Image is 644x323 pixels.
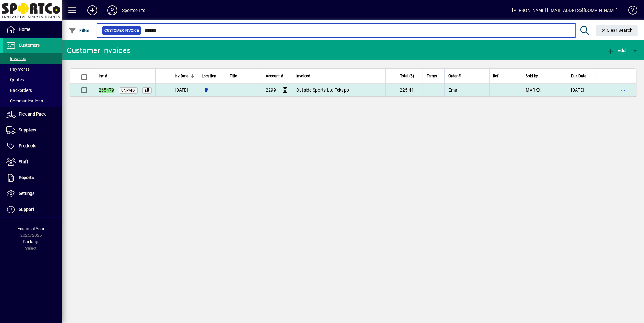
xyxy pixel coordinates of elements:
[526,88,541,93] span: MARKX
[175,73,189,79] span: Inv Date
[6,98,43,103] span: Communications
[102,5,122,16] button: Profile
[19,27,30,32] span: Home
[104,27,139,34] span: Customer Invoice
[493,73,499,79] span: Ref
[3,74,62,85] a: Quotes
[601,28,633,33] span: Clear Search
[448,88,459,93] span: Email
[296,73,382,79] div: Invoiced
[512,5,618,15] div: [PERSON_NAME] [EMAIL_ADDRESS][DOMAIN_NAME]
[3,186,62,202] a: Settings
[6,67,30,72] span: Payments
[3,107,62,122] a: Pick and Pack
[202,73,217,79] span: Location
[3,85,62,96] a: Backorders
[266,73,283,79] span: Account #
[3,96,62,106] a: Communications
[19,207,34,212] span: Support
[385,84,423,96] td: 225.41
[6,56,26,61] span: Invoices
[99,73,107,79] span: Inv #
[202,87,222,93] span: Sportco Ltd Warehouse
[19,159,28,164] span: Staff
[571,73,586,79] span: Due Date
[122,5,145,15] div: Sportco Ltd
[19,43,40,48] span: Customers
[3,170,62,186] a: Reports
[266,88,276,93] span: 2299
[607,48,626,53] span: Add
[82,5,102,16] button: Add
[571,73,592,79] div: Due Date
[296,88,349,93] span: Outside Sports Ltd Tekapo
[175,73,194,79] div: Inv Date
[19,175,34,180] span: Reports
[19,127,36,132] span: Suppliers
[171,84,198,96] td: [DATE]
[99,88,114,93] em: 265479
[67,45,131,55] div: Customer Invoices
[296,73,310,79] span: Invoiced
[400,73,414,79] span: Total ($)
[3,22,62,37] a: Home
[18,226,45,231] span: Financial Year
[624,1,636,21] a: Knowledge Base
[618,85,628,95] button: More options
[99,73,152,79] div: Inv #
[19,112,46,116] span: Pick and Pack
[230,73,237,79] span: Title
[526,73,538,79] span: Sold by
[19,191,34,196] span: Settings
[6,77,24,82] span: Quotes
[6,88,32,93] span: Backorders
[122,88,135,93] span: Unpaid
[3,202,62,217] a: Support
[596,25,638,36] button: Clear
[3,154,62,170] a: Staff
[230,73,258,79] div: Title
[19,143,36,148] span: Products
[493,73,518,79] div: Ref
[427,73,437,79] span: Terms
[202,73,222,79] div: Location
[3,53,62,64] a: Invoices
[605,45,627,56] button: Add
[266,73,288,79] div: Account #
[448,73,485,79] div: Order #
[448,73,461,79] span: Order #
[526,73,563,79] div: Sold by
[3,122,62,138] a: Suppliers
[567,84,596,96] td: [DATE]
[23,239,39,244] span: Package
[3,138,62,154] a: Products
[69,28,90,33] span: Filter
[67,25,91,36] button: Filter
[3,64,62,74] a: Payments
[389,73,420,79] div: Total ($)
